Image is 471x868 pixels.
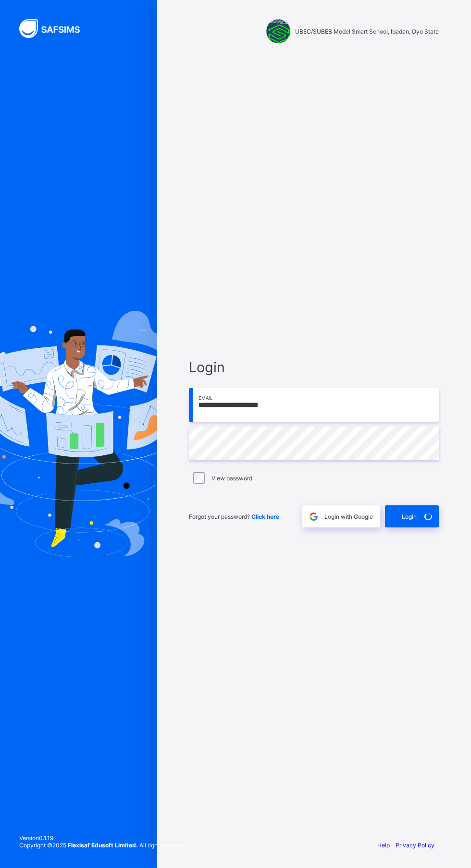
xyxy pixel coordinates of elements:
[189,513,279,520] span: Forgot your password?
[295,28,439,35] span: UBEC/SUBEB Model Smart School, Ibadan, Oyo State
[402,513,417,520] span: Login
[308,511,319,522] img: google.396cfc9801f0270233282035f929180a.svg
[68,842,138,849] strong: Flexisaf Edusoft Limited.
[377,842,390,849] a: Help
[19,19,91,38] img: SAFSIMS Logo
[324,513,373,520] span: Login with Google
[211,475,252,482] label: View password
[251,513,279,520] a: Click here
[189,359,439,376] span: Login
[396,842,434,849] a: Privacy Policy
[19,842,189,849] span: Copyright © 2025 All rights reserved.
[19,834,189,842] span: Version 0.1.19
